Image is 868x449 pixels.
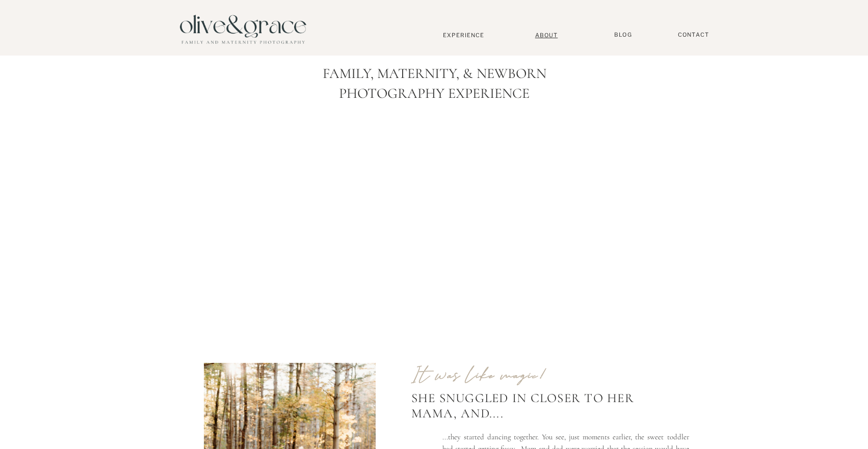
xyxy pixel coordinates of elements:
a: Experience [430,32,497,39]
a: Contact [673,31,714,39]
div: She snuggled in closer to her mama, and.... [411,390,682,437]
p: Photography Experience [324,85,545,111]
a: BLOG [611,31,636,39]
a: About [531,32,562,38]
b: It was like magic! [411,363,547,387]
h1: Family, Maternity, & Newborn [203,65,666,83]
